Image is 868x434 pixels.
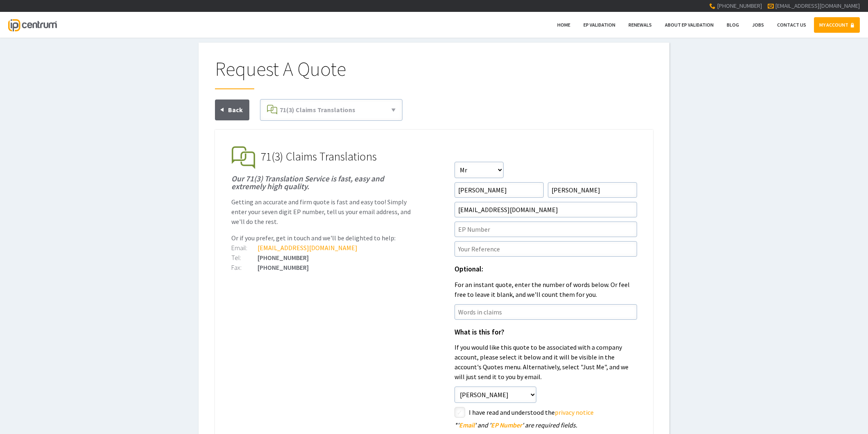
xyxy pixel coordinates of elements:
[469,407,637,418] label: I have read and understood the
[258,244,357,252] a: [EMAIL_ADDRESS][DOMAIN_NAME]
[231,254,414,261] div: [PHONE_NUMBER]
[231,264,414,271] div: [PHONE_NUMBER]
[727,22,739,28] span: Blog
[583,22,615,28] span: EP Validation
[280,106,355,114] span: 71(3) Claims Translations
[721,17,744,33] a: Blog
[777,22,806,28] span: Contact Us
[665,22,714,28] span: About EP Validation
[578,17,621,33] a: EP Validation
[454,407,465,418] label: styled-checkbox
[454,342,637,382] p: If you would like this quote to be associated with a company account, please select it below and ...
[623,17,657,33] a: Renewals
[747,17,769,33] a: Jobs
[628,22,652,28] span: Renewals
[491,421,522,429] span: EP Number
[557,22,570,28] span: Home
[459,421,475,429] span: Email
[261,149,377,164] span: 71(3) Claims Translations
[555,408,594,416] a: privacy notice
[8,12,57,38] a: IP Centrum
[215,59,653,89] h1: Request A Quote
[775,2,860,9] a: [EMAIL_ADDRESS][DOMAIN_NAME]
[454,329,637,336] h1: What is this for?
[231,175,414,190] h1: Our 71(3) Translation Service is fast, easy and extremely high quality.
[454,280,637,299] p: For an instant quote, enter the number of words below. Or feel free to leave it blank, and we'll ...
[772,17,811,33] a: Contact Us
[215,99,249,120] a: Back
[228,106,243,114] span: Back
[660,17,719,33] a: About EP Validation
[231,254,258,261] div: Tel:
[454,422,637,428] div: ' ' and ' ' are required fields.
[548,182,637,198] input: Surname
[454,304,637,320] input: Words in claims
[552,17,576,33] a: Home
[264,103,399,117] a: 71(3) Claims Translations
[454,266,637,273] h1: Optional:
[231,233,414,243] p: Or if you prefer, get in touch and we'll be delighted to help:
[752,22,764,28] span: Jobs
[454,241,637,257] input: Your Reference
[814,17,860,33] a: MY ACCOUNT
[231,264,258,271] div: Fax:
[231,197,414,226] p: Getting an accurate and firm quote is fast and easy too! Simply enter your seven digit EP number,...
[231,244,258,251] div: Email:
[454,182,544,198] input: First Name
[454,202,637,217] input: Email
[454,222,637,237] input: EP Number
[717,2,762,9] span: [PHONE_NUMBER]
